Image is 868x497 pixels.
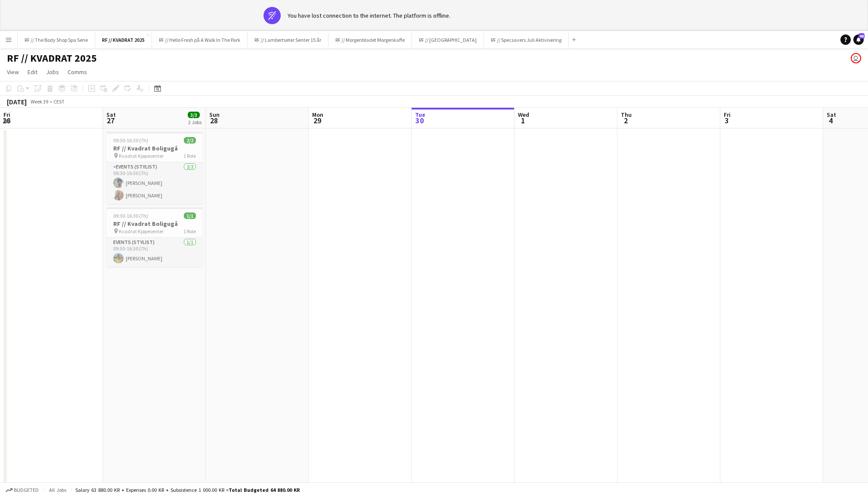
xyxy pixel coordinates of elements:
[7,97,27,106] div: [DATE]
[68,68,87,76] span: Comms
[119,153,164,159] span: Kvadrat Kjøpesenter
[113,137,148,144] span: 09:30-16:30 (7h)
[43,66,62,78] a: Jobs
[621,111,632,119] span: Thu
[184,137,196,144] span: 2/2
[64,66,90,78] a: Comms
[28,98,50,105] span: Week 39
[106,220,203,228] h3: RF // Kvadrat Boligugå
[113,213,148,219] span: 09:30-16:30 (7h)
[105,116,116,125] span: 27
[288,12,450,19] div: You have lost connection to the internet. The platform is offline.
[412,31,484,48] button: RF // [GEOGRAPHIC_DATA]
[853,34,864,45] a: 40
[517,116,529,125] span: 1
[188,112,200,118] span: 3/3
[518,111,529,119] span: Wed
[484,31,569,48] button: RF // Specsavers Juli Aktivisering
[106,132,203,204] app-job-card: 09:30-16:30 (7h)2/2RF // Kvadrat Boligugå Kvadrat Kjøpesenter1 RoleEvents (Stylist)2/209:30-16:30...
[312,111,323,119] span: Mon
[229,487,300,493] span: Total Budgeted 64 880.00 KR
[415,111,425,119] span: Tue
[106,238,203,267] app-card-role: Events (Stylist)1/109:30-16:30 (7h)[PERSON_NAME]
[209,111,220,119] span: Sun
[18,31,95,48] button: RF // The Body Shop Spa Serie
[3,111,10,119] span: Fri
[208,116,220,125] span: 28
[95,31,152,48] button: RF // KVADRAT 2025
[28,68,37,76] span: Edit
[7,68,19,76] span: View
[851,53,861,63] app-user-avatar: Marit Holvik
[825,116,836,125] span: 4
[106,144,203,152] h3: RF // Kvadrat Boligugå
[183,153,196,159] span: 1 Role
[724,111,731,119] span: Fri
[859,33,865,39] span: 40
[184,213,196,219] span: 1/1
[4,485,40,495] button: Budgeted
[24,66,41,78] a: Edit
[3,66,22,78] a: View
[329,31,412,48] button: RF // Morgenbladet Morgenkaffe
[2,116,10,125] span: 26
[620,116,632,125] span: 2
[14,487,39,493] span: Budgeted
[106,207,203,267] app-job-card: 09:30-16:30 (7h)1/1RF // Kvadrat Boligugå Kvadrat Kjøpesenter1 RoleEvents (Stylist)1/109:30-16:30...
[106,162,203,204] app-card-role: Events (Stylist)2/209:30-16:30 (7h)[PERSON_NAME][PERSON_NAME]
[53,98,65,105] div: CEST
[47,487,68,493] span: All jobs
[414,116,425,125] span: 30
[722,116,731,125] span: 3
[119,228,164,234] span: Kvadrat Kjøpesenter
[7,52,97,65] h1: RF // KVADRAT 2025
[46,68,59,76] span: Jobs
[311,116,323,125] span: 29
[152,31,248,48] button: RF // Hello Fresh på A Walk In The Park
[106,111,116,119] span: Sat
[248,31,329,48] button: RF // Lambertseter Senter 15 år
[188,119,201,125] div: 2 Jobs
[75,487,300,493] div: Salary 63 880.00 KR + Expenses 0.00 KR + Subsistence 1 000.00 KR =
[827,111,836,119] span: Sat
[183,228,196,234] span: 1 Role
